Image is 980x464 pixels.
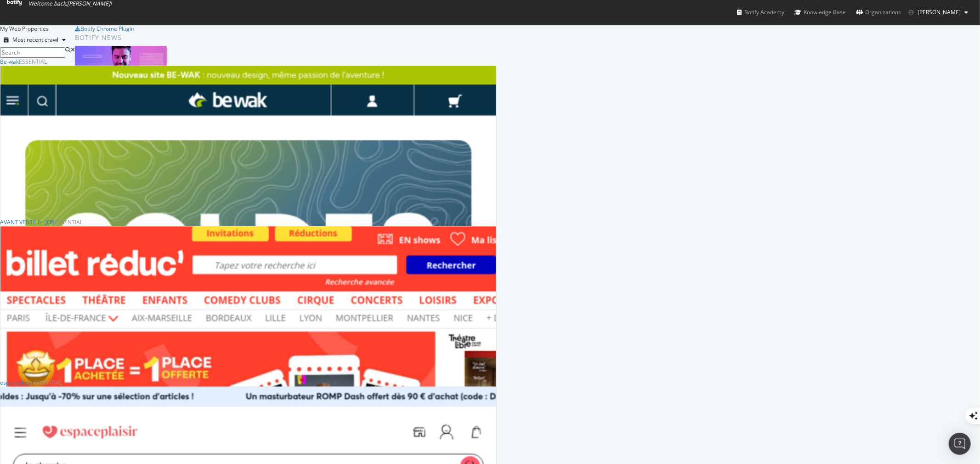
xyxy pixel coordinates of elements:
[75,25,134,33] a: Botify Chrome Plugin
[55,218,83,226] div: Essential
[949,433,971,455] div: Open Intercom Messenger
[34,379,62,387] div: Essential
[0,66,496,462] img: www.be-wak.fr
[794,8,846,17] div: Knowledge Base
[12,37,58,43] div: Most recent crawl
[918,8,961,16] span: Olivier Job
[856,8,901,17] div: Organizations
[737,8,784,17] div: Botify Academy
[75,33,286,43] div: Botify news
[19,58,47,66] div: Essential
[80,25,134,33] div: Botify Chrome Plugin
[901,5,975,20] button: [PERSON_NAME]
[75,46,167,94] img: How to Prioritize and Accelerate Technical SEO with Botify Assist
